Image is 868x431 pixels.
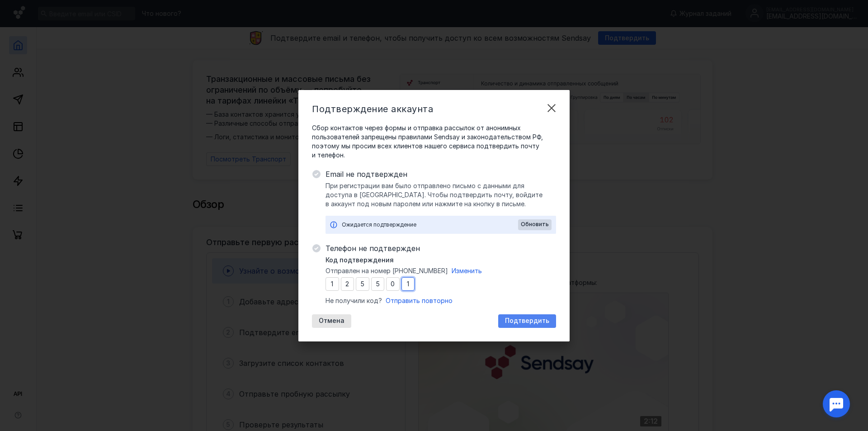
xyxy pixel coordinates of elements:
[319,317,344,325] span: Отмена
[325,181,556,208] span: При регистрации вам было отправлено письмо с данными для доступа в [GEOGRAPHIC_DATA]. Чтобы подтв...
[325,266,448,275] span: Отправлен на номер [PHONE_NUMBER]
[452,266,482,275] button: Изменить
[312,123,556,160] span: Сбор контактов через формы и отправка рассылок от анонимных пользователей запрещены правилами Sen...
[521,221,549,227] span: Обновить
[518,219,552,230] button: Обновить
[386,297,453,304] span: Отправить повторно
[325,243,556,254] span: Телефон не подтвержден
[505,317,549,325] span: Подтвердить
[386,277,400,291] input: 0
[325,277,339,291] input: 0
[312,314,351,328] button: Отмена
[325,169,556,180] span: Email не подтвержден
[371,277,385,291] input: 0
[386,296,453,305] button: Отправить повторно
[341,277,354,291] input: 0
[325,296,382,305] span: Не получили код?
[498,314,556,328] button: Подтвердить
[342,220,518,229] div: Ожидается подтверждение
[325,256,394,265] span: Код подтверждения
[312,104,433,114] span: Подтверждение аккаунта
[401,277,415,291] input: 0
[452,267,482,275] span: Изменить
[356,277,369,291] input: 0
